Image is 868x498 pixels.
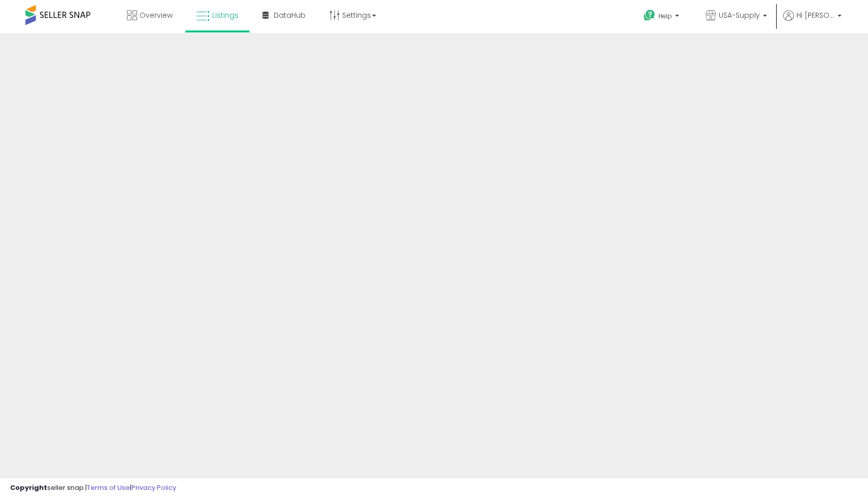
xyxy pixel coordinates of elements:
[140,10,173,20] span: Overview
[783,10,842,33] a: Hi [PERSON_NAME]
[636,2,689,33] a: Help
[274,10,306,20] span: DataHub
[658,12,672,20] span: Help
[719,10,760,20] span: USA-Supply
[212,10,239,20] span: Listings
[643,9,656,22] i: Get Help
[796,10,834,20] span: Hi [PERSON_NAME]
